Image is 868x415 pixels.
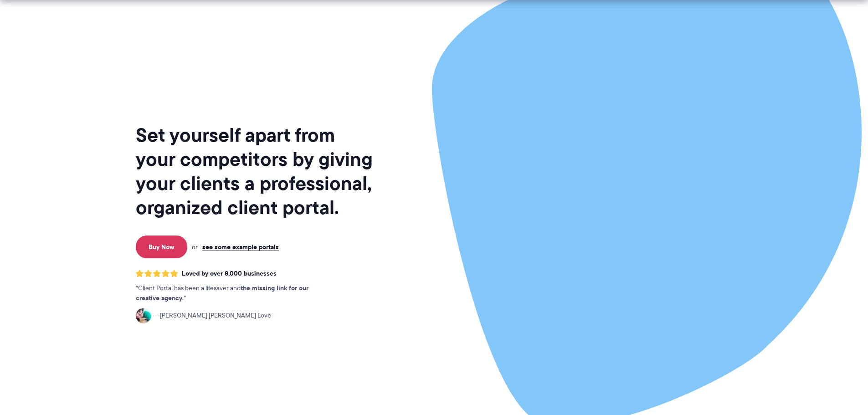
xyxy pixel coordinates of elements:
[202,243,279,251] a: see some example portals
[155,311,271,321] span: [PERSON_NAME] [PERSON_NAME] Love
[136,123,375,220] h1: Set yourself apart from your competitors by giving your clients a professional, organized client ...
[136,283,308,303] strong: the missing link for our creative agency
[182,270,277,277] span: Loved by over 8,000 businesses
[192,243,198,251] span: or
[136,283,327,303] p: Client Portal has been a lifesaver and .
[136,236,187,258] a: Buy Now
